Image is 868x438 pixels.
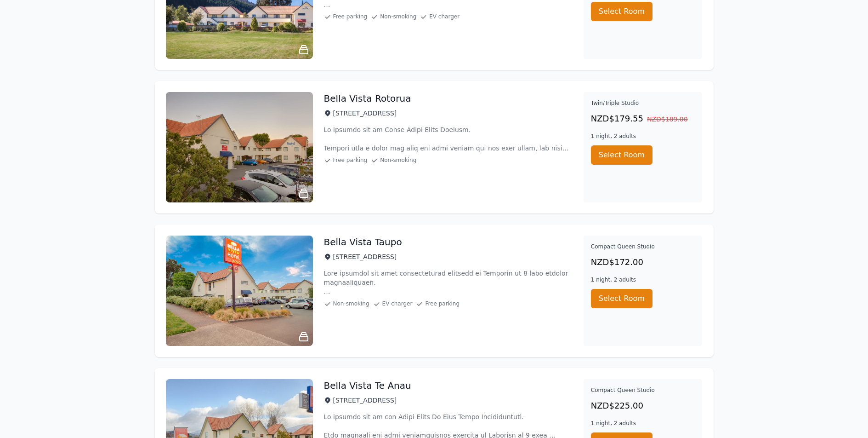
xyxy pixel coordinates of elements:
[382,300,413,307] span: EV charger
[429,13,460,20] span: EV charger
[591,133,695,140] h6: 1 night, 2 adults
[647,115,688,123] span: NZD$189.00
[591,256,695,269] p: NZD$172.00
[591,2,652,21] button: Select Room
[166,92,313,202] img: bella-vista-rotorua
[324,92,411,105] h3: Bella Vista Rotorua
[591,7,652,16] a: Select Room
[591,289,652,308] button: Select Room
[591,99,695,107] h6: Twin/Triple Studio
[591,112,695,125] p: NZD$179.55
[333,252,397,261] span: [STREET_ADDRESS]
[324,379,411,392] h3: Bella Vista Te Anau
[591,150,652,159] a: Select Room
[591,145,652,165] button: Select Room
[591,276,695,283] h6: 1 night, 2 adults
[324,125,573,153] p: Lo ipsumdo sit am Conse Adipi Elits Doeiusm. Tempori utla e dolor mag aliq eni admi veniam qui no...
[324,236,402,248] h3: Bella Vista Taupo
[380,156,416,164] span: Non-smoking
[591,386,695,394] h6: Compact Queen Studio
[333,13,368,20] span: Free parking
[166,236,313,346] img: bella-vista-taupo
[591,399,695,412] p: NZD$225.00
[380,13,416,20] span: Non-smoking
[333,109,397,118] span: [STREET_ADDRESS]
[591,420,695,427] h6: 1 night, 2 adults
[333,396,397,405] span: [STREET_ADDRESS]
[333,156,368,164] span: Free parking
[324,269,573,296] p: Lore ipsumdol sit amet consecteturad elitsedd ei Temporin ut 8 labo etdolor magnaaliquaen. Admin ...
[425,300,460,307] span: Free parking
[591,243,695,250] h6: Compact Queen Studio
[333,300,369,307] span: Non-smoking
[591,294,652,303] a: Select Room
